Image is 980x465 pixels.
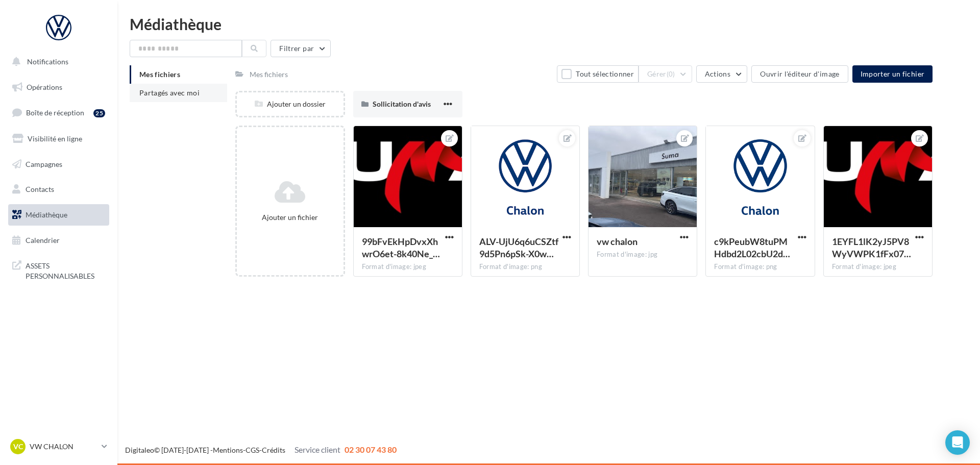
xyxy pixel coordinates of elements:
div: Format d'image: jpeg [362,262,454,272]
div: 25 [93,109,105,117]
a: Visibilité en ligne [6,128,111,150]
span: Contacts [26,185,54,193]
div: Ajouter un dossier [237,99,343,109]
span: Actions [705,69,730,78]
span: ALV-UjU6q6uCSZtf9d5Pn6pSk-X0wtOhVwut3u6hmuh2wcx42vessgYI [479,236,558,259]
span: vw chalon [597,236,638,247]
a: Crédits [262,446,285,454]
button: Gérer(0) [639,65,692,83]
a: Médiathèque [6,204,111,226]
div: Médiathèque [130,16,968,32]
a: Mentions [213,446,243,454]
span: c9kPeubW8tuPMHdbd2L02cbU2d8hmiJgFh9ew43NLDmKkV8nbBwHQi8hbUGX6SjbfpLmNAa570RrSkV0oQ=s0 [714,236,790,259]
span: Calendrier [26,236,60,244]
div: Format d'image: jpeg [832,262,924,272]
span: Notifications [27,57,68,66]
span: Service client [295,445,340,454]
span: Visibilité en ligne [28,134,82,143]
a: Contacts [6,179,111,200]
span: Campagnes [26,159,62,168]
button: Filtrer par [271,40,331,57]
span: 02 30 07 43 80 [345,445,397,454]
button: Ouvrir l'éditeur d'image [751,65,848,83]
button: Importer un fichier [852,65,933,83]
div: Open Intercom Messenger [945,430,970,455]
a: Opérations [6,77,111,98]
a: ASSETS PERSONNALISABLES [6,255,111,285]
div: Mes fichiers [250,69,288,80]
span: Partagés avec moi [139,88,200,97]
span: Boîte de réception [26,108,84,117]
button: Tout sélectionner [557,65,639,83]
a: Calendrier [6,230,111,251]
a: Digitaleo [125,446,154,454]
span: Opérations [27,83,62,91]
span: © [DATE]-[DATE] - - - [125,446,397,454]
a: VC VW CHALON [8,437,109,456]
a: Campagnes [6,154,111,175]
span: 1EYFL1lK2yJ5PV8WyVWPK1fFx07KsogsyYBO0xUXMwEq8s8ucpDfkrmfiaDgJNdjFqv3k10Vbcz03Xuc7A=s0 [832,236,911,259]
div: Ajouter un fichier [241,212,339,223]
a: Boîte de réception25 [6,102,111,124]
a: CGS [246,446,259,454]
span: Mes fichiers [139,70,180,79]
span: ASSETS PERSONNALISABLES [26,259,105,281]
span: 99bFvEkHpDvxXhwrO6et-8k40Ne_Z-bcbm-QFv91Fm-giQuoe0XtuxUE7MPETYVeaz5NaTsERWxCrP-p-Q=s0 [362,236,440,259]
div: Format d'image: jpg [597,250,689,259]
button: Actions [696,65,747,83]
div: Format d'image: png [714,262,806,272]
span: Importer un fichier [861,69,925,78]
div: Format d'image: png [479,262,571,272]
span: (0) [667,70,675,78]
button: Notifications [6,51,107,72]
span: Médiathèque [26,210,67,219]
p: VW CHALON [30,442,97,452]
span: VC [13,442,23,452]
span: Sollicitation d'avis [373,100,431,108]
